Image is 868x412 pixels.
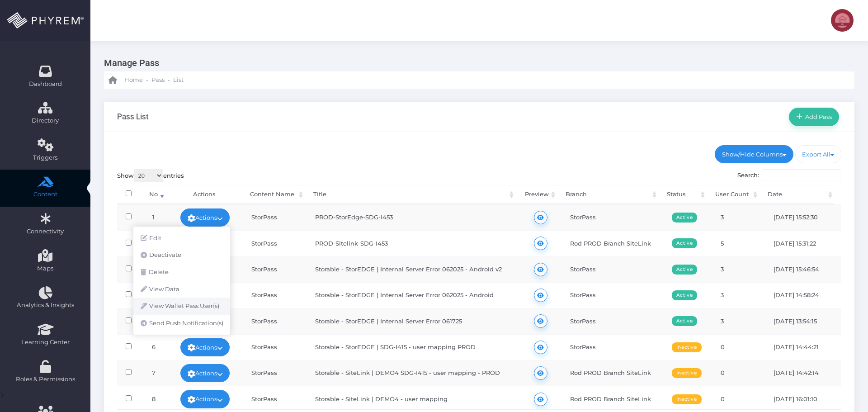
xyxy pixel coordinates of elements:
label: Search: [737,169,842,182]
td: Storable - StorEDGE | SDG-I415 - user mapping PROD [307,334,520,360]
td: [DATE] 15:31:22 [765,230,841,256]
span: Active [672,290,698,300]
a: View Data [133,281,230,298]
td: StorPass [243,282,307,308]
td: 3 [712,282,765,308]
span: Home [124,76,143,85]
td: [DATE] 14:58:24 [765,282,841,308]
span: Learning Center [6,338,85,347]
span: Triggers [6,153,85,162]
span: Active [672,238,698,248]
span: Add Pass [802,113,832,120]
span: Dashboard [29,80,62,89]
td: 7 [141,360,167,386]
td: StorPass [243,256,307,282]
span: Pass [151,76,165,85]
span: Active [672,265,698,275]
th: No: activate to sort column ascending [140,185,166,204]
li: - [145,76,150,85]
a: Export All [795,145,842,163]
a: Send Push Notification(s) [133,315,230,332]
td: Rod PROD Branch SiteLink [562,360,664,386]
a: Home [108,71,143,89]
td: Storable - SiteLink | DEMO4 - user mapping [307,386,520,412]
td: StorPass [562,282,664,308]
span: Content [6,190,85,199]
a: View Wallet Pass User(s) [133,298,230,315]
a: Show/Hide Columns [715,145,793,163]
td: Rod PROD Branch SiteLink [562,386,664,412]
a: List [173,71,184,89]
td: [DATE] 14:44:21 [765,334,841,360]
td: [DATE] 13:54:15 [765,308,841,334]
span: Inactive [672,368,702,378]
a: Edit [133,230,230,247]
th: Status: activate to sort column ascending [659,185,708,204]
a: Actions [180,208,230,227]
span: Roles & Permissions [6,375,85,384]
td: StorPass [243,204,307,230]
td: [DATE] 16:01:10 [765,386,841,412]
td: Storable - StorEDGE | Internal Server Error 062025 - Android [307,282,520,308]
td: StorPass [243,334,307,360]
td: 5 [712,230,765,256]
h3: Pass List [117,112,149,121]
td: StorPass [562,308,664,334]
th: User Count: activate to sort column ascending [707,185,759,204]
a: Actions [180,390,230,408]
th: Title: activate to sort column ascending [305,185,516,204]
td: Rod PROD Branch SiteLink [562,230,664,256]
select: Showentries [134,169,163,182]
td: StorPass [562,256,664,282]
span: Maps [37,264,53,273]
td: StorPass [243,386,307,412]
label: Show entries [117,169,184,182]
td: StorPass [243,308,307,334]
td: StorPass [562,334,664,360]
a: Deactivate [133,246,230,264]
span: Analytics & Insights [6,301,85,310]
span: Inactive [672,394,702,404]
td: [DATE] 14:42:14 [765,360,841,386]
td: 1 [141,204,167,230]
span: List [173,76,184,85]
td: Storable - StorEDGE | Internal Server Error 062025 - Android v2 [307,256,520,282]
th: Actions [166,185,242,204]
span: Active [672,213,698,223]
th: Preview: activate to sort column ascending [516,185,558,204]
td: StorPass [562,204,664,230]
a: Delete [133,264,230,281]
td: 0 [712,386,765,412]
th: Content Name: activate to sort column ascending [242,185,305,204]
a: Pass [151,71,165,89]
td: [DATE] 15:52:30 [765,204,841,230]
td: 8 [141,386,167,412]
td: PROD-Sitelink-SDG-I453 [307,230,520,256]
h3: Manage Pass [104,54,848,71]
td: 0 [712,334,765,360]
a: Add Pass [789,108,839,126]
span: Directory [6,116,85,125]
th: Date: activate to sort column ascending [759,185,835,204]
th: Branch: activate to sort column ascending [557,185,658,204]
td: StorPass [243,360,307,386]
li: - [166,76,171,85]
td: 6 [141,334,167,360]
td: StorPass [243,230,307,256]
td: 3 [712,204,765,230]
td: 3 [712,256,765,282]
td: Storable - StorEDGE | Internal Server Error 061725 [307,308,520,334]
td: PROD-StorEdge-SDG-I453 [307,204,520,230]
span: Active [672,316,698,326]
td: [DATE] 15:46:54 [765,256,841,282]
td: 0 [712,360,765,386]
span: Inactive [672,342,702,352]
input: Search: [762,169,841,182]
td: Storable - SiteLink | DEMO4 SDG-I415 - user mapping - PROD [307,360,520,386]
a: Actions [180,338,230,356]
a: Actions [180,364,230,382]
td: 3 [712,308,765,334]
span: Connectivity [6,227,85,236]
